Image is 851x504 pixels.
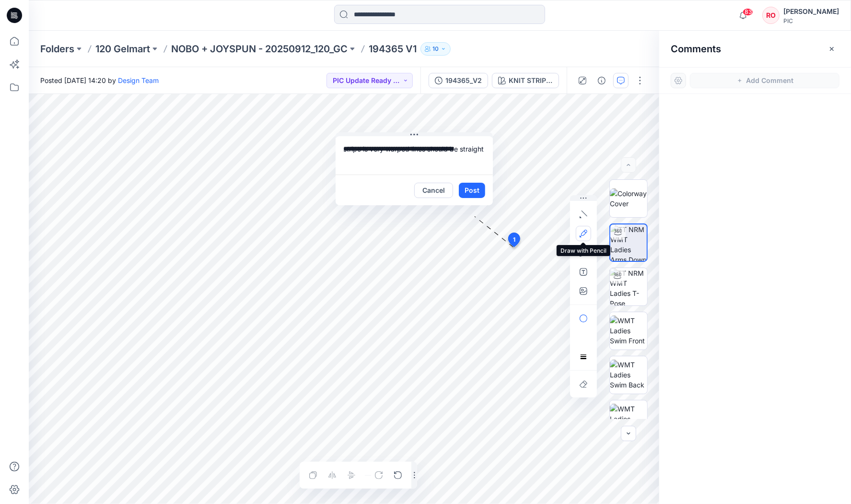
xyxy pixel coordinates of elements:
[492,73,559,88] button: KNIT STRIPE_PLUM CANDY
[594,73,609,88] button: Details
[40,42,74,56] a: Folders
[610,404,647,434] img: WMT Ladies Swim Left
[369,42,417,56] p: 194365 V1
[610,224,647,261] img: TT NRM WMT Ladies Arms Down
[610,268,647,305] img: TT NRM WMT Ladies T-Pose
[459,183,485,198] button: Post
[783,17,839,24] div: PIC
[610,360,647,390] img: WMT Ladies Swim Back
[429,73,488,88] button: 194365_V2
[610,316,647,346] img: WMT Ladies Swim Front
[783,6,839,17] div: [PERSON_NAME]
[171,42,348,56] a: NOBO + JOYSPUN - 20250912_120_GC
[118,76,159,84] a: Design Team
[762,7,780,24] div: RO
[420,42,451,56] button: 10
[513,235,515,244] span: 1
[414,183,453,198] button: Cancel
[445,75,482,86] div: 194365_V2
[690,73,839,88] button: Add Comment
[743,8,753,16] span: 83
[509,75,553,86] div: KNIT STRIPE_PLUM CANDY
[95,42,150,56] a: 120 Gelmart
[40,75,159,85] span: Posted [DATE] 14:20 by
[610,188,647,209] img: Colorway Cover
[671,43,721,55] h2: Comments
[432,44,439,54] p: 10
